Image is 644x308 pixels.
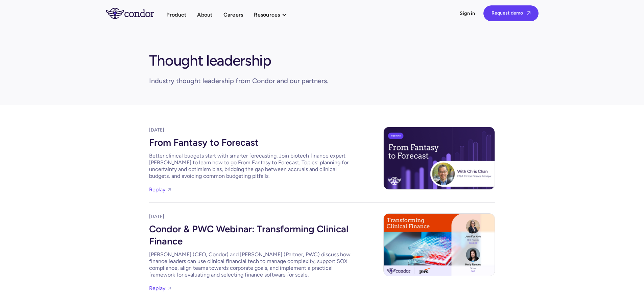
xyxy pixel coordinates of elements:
[223,10,243,19] a: Careers
[149,251,352,278] div: [PERSON_NAME] (CEO, Condor) and [PERSON_NAME] (Partner, PWC) discuss how finance leaders can use ...
[149,284,165,293] a: Replay
[149,48,271,70] h1: Thought leadership
[149,127,352,134] div: [DATE]
[149,76,328,86] div: Industry thought leadership from Condor and our partners.
[166,10,187,19] a: Product
[197,10,212,19] a: About
[149,220,352,278] a: Condor & PWC Webinar: Transforming Clinical Finance[PERSON_NAME] (CEO, Condor) and [PERSON_NAME] ...
[527,11,530,15] span: 
[149,213,352,220] div: [DATE]
[149,185,165,194] a: Replay
[149,220,352,248] div: Condor & PWC Webinar: Transforming Clinical Finance
[149,134,352,150] div: From Fantasy to Forecast
[106,8,166,19] a: home
[460,10,475,17] a: Sign in
[254,10,293,19] div: Resources
[149,134,352,180] a: From Fantasy to ForecastBetter clinical budgets start with smarter forecasting. Join biotech fina...
[483,5,539,21] a: Request demo
[254,10,280,19] div: Resources
[149,152,352,180] div: Better clinical budgets start with smarter forecasting. Join biotech finance expert [PERSON_NAME]...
